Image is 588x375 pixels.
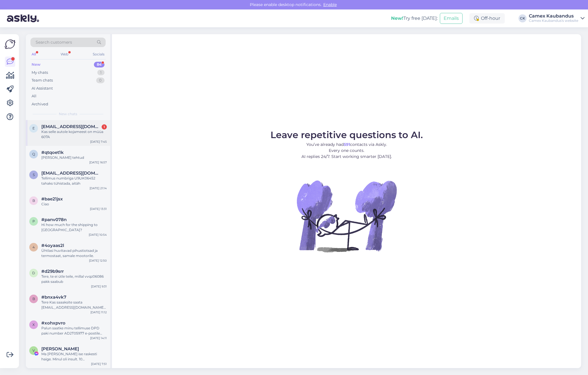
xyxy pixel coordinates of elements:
[32,93,36,99] div: All
[344,142,350,147] b: 591
[32,86,53,91] div: AI Assistant
[41,243,64,248] span: #4oyaas2l
[89,160,107,165] div: [DATE] 16:57
[440,13,463,24] button: Emails
[41,351,107,362] div: Ma [PERSON_NAME] ise raskesti haige. Minul oli insult. 10 [PERSON_NAME] rapla kalmistul haua kaev...
[41,326,107,336] div: Palun saatke minu tellimuse DPD paki number AD2T05977 e-postile [EMAIL_ADDRESS][DOMAIN_NAME]
[270,142,423,160] p: You’ve already had contacts via Askly. Every one counts. AI replies 24/7. Start working smarter [...
[102,124,107,129] div: 1
[59,51,69,58] div: Web
[519,14,527,22] div: CK
[30,51,37,58] div: All
[91,284,107,289] div: [DATE] 9:31
[469,13,505,24] div: Off-hour
[59,111,77,117] span: New chats
[36,39,72,45] span: Search customers
[33,173,35,177] span: S
[41,274,107,284] div: Tere, te ei ütle teile, millal vvqz06086 pakk saabub
[529,14,585,23] a: Camex KaubandusCamex Kaubandus's website
[529,14,578,18] div: Camex Kaubandus
[41,124,101,129] span: erichhiiesalu@hotmail.com
[529,18,578,23] div: Camex Kaubandus's website
[32,198,35,203] span: b
[41,295,66,300] span: #bnxa4vk7
[90,310,107,314] div: [DATE] 11:12
[89,233,107,237] div: [DATE] 10:54
[32,245,35,249] span: 4
[32,62,40,67] div: New
[32,101,48,107] div: Archived
[90,336,107,340] div: [DATE] 14:11
[295,164,398,268] img: No Chat active
[32,152,35,156] span: q
[322,2,339,7] span: Enable
[96,78,105,83] div: 0
[41,217,67,222] span: #panv078n
[89,258,107,263] div: [DATE] 12:50
[270,129,423,140] span: Leave repetitive questions to AI.
[41,346,79,351] span: Valerik Ahnefer
[5,39,16,50] img: Askly Logo
[32,70,48,76] div: My chats
[41,202,107,207] div: Ciao
[41,171,101,176] span: Sectorx5@hotmail.com
[32,78,53,83] div: Team chats
[41,196,63,202] span: #bae21jsx
[32,126,35,130] span: e
[41,320,65,326] span: #xohxpvro
[91,362,107,366] div: [DATE] 7:51
[32,322,35,327] span: x
[41,269,64,274] span: #d29b9srr
[41,222,107,233] div: Hi how much for the shipping to [GEOGRAPHIC_DATA]?
[41,129,107,140] div: Kas selle autole kojameest on müüa 607A
[92,51,106,58] div: Socials
[97,70,105,76] div: 1
[391,16,403,21] b: New!
[90,207,107,211] div: [DATE] 13:31
[41,155,107,160] div: [PERSON_NAME] tehtud
[90,186,107,190] div: [DATE] 21:14
[41,176,107,186] div: Tellimus numbriga U9UK06452 tahaks tühistada, aitäh
[32,219,35,223] span: p
[391,15,438,22] div: Try free [DATE]:
[32,271,35,275] span: d
[41,248,107,258] div: Ühtlasi huvitavad pihustiotsad ja termostaat, samale mootorile.
[90,140,107,144] div: [DATE] 7:45
[94,62,105,67] div: 84
[41,150,64,155] span: #qtqoet1k
[32,297,35,301] span: b
[41,300,107,310] div: Tere Kas saaaksite saata [EMAIL_ADDRESS][DOMAIN_NAME] e-[PERSON_NAME] ka minu tellimuse arve: EWF...
[32,348,35,353] span: V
